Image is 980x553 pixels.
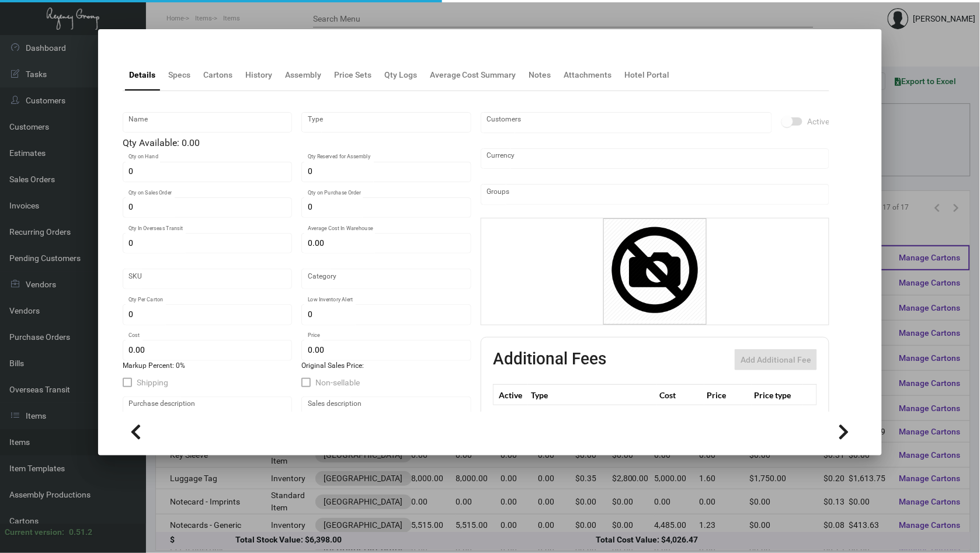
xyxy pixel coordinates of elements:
div: Assembly [285,69,321,81]
span: Non-sellable [315,375,360,389]
span: Active [807,114,829,128]
div: Qty Logs [384,69,417,81]
span: Shipping [137,375,168,389]
h2: Additional Fees [493,349,606,370]
th: Cost [657,385,704,405]
th: Price type [752,385,803,405]
div: Average Cost Summary [430,69,516,81]
th: Active [493,385,528,405]
div: Attachments [564,69,612,81]
input: Add new.. [486,118,766,127]
div: Details [129,69,155,81]
th: Type [528,385,657,405]
div: Specs [168,69,190,81]
div: Current version: [5,526,64,538]
div: History [245,69,272,81]
div: 0.51.2 [69,526,92,538]
th: Price [704,385,752,405]
span: Add Additional Fee [741,355,811,364]
div: Hotel Portal [625,69,670,81]
div: Notes [529,69,551,81]
button: Add Additional Fee [735,349,817,370]
div: Qty Available: 0.00 [123,136,471,150]
input: Add new.. [486,190,823,199]
div: Cartons [203,69,232,81]
div: Price Sets [334,69,371,81]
